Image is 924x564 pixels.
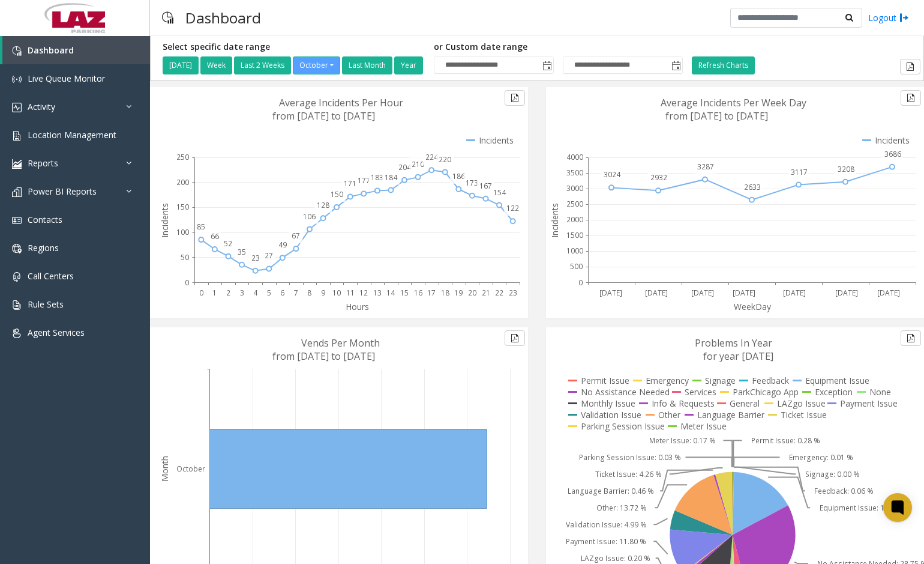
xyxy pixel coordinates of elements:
text: from [DATE] to [DATE] [272,350,375,363]
text: 4000 [566,152,583,162]
text: WeekDay [734,301,772,312]
text: 66 [211,231,219,241]
text: Emergency: 0.01 % [789,452,853,462]
text: Incidents [549,203,560,238]
text: 12 [359,288,368,298]
text: 9 [321,288,325,298]
text: Incidents [159,203,170,238]
text: 220 [439,154,451,165]
text: Average Incidents Per Week Day [661,96,806,109]
button: Refresh Charts [692,56,755,74]
text: [DATE] [877,288,900,298]
text: 7 [294,288,298,298]
img: 'icon' [12,131,22,141]
text: 2000 [566,214,583,225]
text: Problems In Year [695,336,772,350]
img: 'icon' [12,103,22,112]
text: 4 [253,288,258,298]
button: October [293,56,340,74]
text: 14 [386,288,395,298]
span: Contacts [28,214,62,225]
text: Month [159,456,170,482]
span: Call Centers [28,270,74,282]
text: 20 [468,288,476,298]
text: 167 [479,181,492,191]
text: 50 [181,252,189,262]
img: 'icon' [12,244,22,253]
text: Validation Issue: 4.99 % [566,520,647,530]
text: [DATE] [733,288,755,298]
text: 0 [578,277,583,288]
text: 3287 [697,162,714,172]
span: Live Queue Monitor [28,73,105,84]
text: 500 [570,261,583,271]
text: 200 [176,177,189,187]
text: [DATE] [835,288,858,298]
img: 'icon' [12,187,22,197]
text: 3500 [566,168,583,178]
a: Dashboard [2,36,150,64]
text: 35 [238,247,246,257]
text: Permit Issue: 0.28 % [751,435,820,446]
img: pageIcon [162,3,173,32]
text: 1500 [566,230,583,240]
text: 184 [385,172,398,183]
text: 224 [425,152,439,162]
span: Agent Services [28,327,85,338]
text: Signage: 0.00 % [805,469,860,479]
text: 154 [493,187,506,198]
h5: Select specific date range [163,42,425,52]
span: Toggle popup [669,57,682,74]
text: 10 [332,288,341,298]
text: Average Incidents Per Hour [279,96,403,109]
text: 21 [482,288,490,298]
text: 2633 [744,182,761,192]
span: Location Management [28,129,116,141]
span: Dashboard [28,44,74,56]
text: 186 [452,171,465,181]
button: [DATE] [163,56,199,74]
text: 173 [466,178,478,188]
text: 19 [454,288,463,298]
img: 'icon' [12,329,22,338]
img: 'icon' [12,300,22,310]
span: Activity [28,101,55,112]
text: 3208 [838,164,854,174]
text: 100 [176,227,189,237]
text: 177 [358,175,370,186]
text: 122 [506,203,519,213]
text: 150 [176,202,189,212]
text: 3024 [604,169,621,180]
text: Vends Per Month [301,336,380,350]
text: Ticket Issue: 4.26 % [595,469,662,479]
text: 250 [176,152,189,162]
button: Last 2 Weeks [234,56,291,74]
text: [DATE] [691,288,714,298]
a: Logout [868,11,909,24]
button: Last Month [342,56,392,74]
text: [DATE] [599,288,622,298]
text: 5 [267,288,271,298]
text: Payment Issue: 11.80 % [566,536,646,547]
text: Equipment Issue: 16.86 % [820,503,907,513]
text: 2500 [566,199,583,209]
button: Export to pdf [900,59,920,74]
text: 0 [185,277,189,288]
text: for year [DATE] [703,350,773,363]
text: [DATE] [783,288,806,298]
span: Regions [28,242,59,253]
span: Reports [28,157,58,169]
text: 150 [331,189,343,199]
text: 171 [344,178,356,189]
button: Week [200,56,232,74]
text: 23 [251,253,260,263]
img: 'icon' [12,272,22,282]
text: 1000 [566,246,583,256]
text: 1 [212,288,217,298]
text: from [DATE] to [DATE] [272,109,375,123]
text: 11 [346,288,355,298]
text: 210 [412,159,424,169]
button: Year [394,56,423,74]
text: Parking Session Issue: 0.03 % [579,452,681,462]
text: October [176,464,205,474]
